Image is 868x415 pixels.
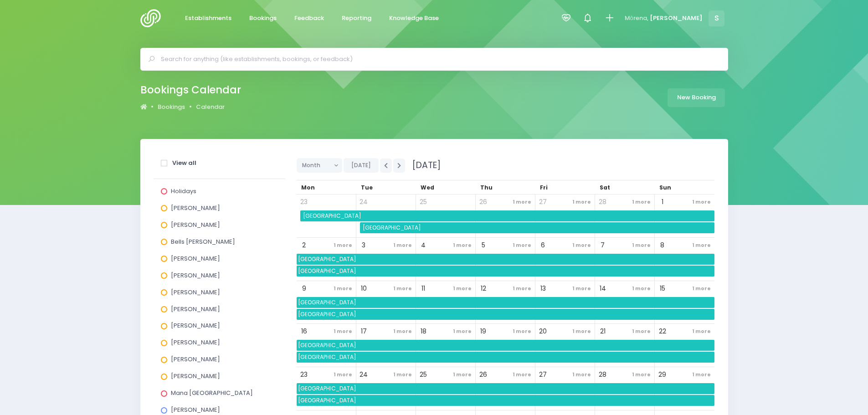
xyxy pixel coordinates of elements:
span: 1 more [331,282,354,295]
span: Thu [480,184,493,191]
a: Establishments [178,10,239,27]
span: [PERSON_NAME] [171,204,220,212]
span: Sun [659,184,671,191]
span: [PERSON_NAME] [171,271,220,280]
strong: View all [172,159,196,167]
span: 25 [417,369,430,381]
span: Tokanui School [297,309,714,320]
span: 1 more [391,325,414,338]
span: S [709,10,724,26]
span: 1 more [391,369,414,381]
span: [PERSON_NAME] [171,372,220,380]
h2: Bookings Calendar [140,84,241,96]
a: Calendar [196,102,225,112]
a: Bookings [242,10,284,27]
span: 1 more [510,325,534,338]
span: [PERSON_NAME] [171,305,220,313]
span: 1 more [690,325,713,338]
span: 1 more [331,369,354,381]
span: 7 [596,239,609,251]
span: Feedback [294,14,324,23]
span: Tokanui School [297,352,714,363]
span: 1 more [630,325,653,338]
a: Reporting [334,10,379,27]
span: 4 [417,239,430,251]
span: 27 [537,369,549,381]
span: 1 more [570,239,593,251]
button: Month [297,158,343,173]
span: 1 more [690,282,713,295]
span: 1 more [510,239,534,251]
span: 1 more [630,369,653,381]
span: Tokanui School [361,222,714,233]
span: [PERSON_NAME] [171,405,220,414]
span: [PERSON_NAME] [171,254,220,263]
span: 1 more [570,369,593,381]
span: [PERSON_NAME] [171,288,220,297]
span: 1 more [510,196,534,208]
span: 18 [417,325,430,338]
span: 1 more [630,239,653,251]
span: 1 more [630,282,653,295]
span: 21 [596,325,609,338]
span: 1 more [570,282,593,295]
span: 6 [537,239,549,251]
a: Knowledge Base [382,10,447,27]
span: 26 [477,369,489,381]
span: 17 [358,325,370,338]
span: 26 [477,196,489,208]
span: 1 more [451,369,474,381]
input: Search for anything (like establishments, bookings, or feedback) [161,52,715,66]
span: Tokanui School [297,266,714,277]
span: Bells [PERSON_NAME] [171,237,235,246]
span: 1 more [570,325,593,338]
span: Knowledge Base [389,14,439,23]
span: 1 more [630,196,653,208]
span: 1 more [570,196,593,208]
span: 15 [656,282,668,295]
span: Reporting [342,14,371,23]
span: [DATE] [406,159,441,171]
span: 1 more [451,282,474,295]
span: 20 [537,325,549,338]
span: 14 [596,282,609,295]
span: Sat [600,184,610,191]
span: [PERSON_NAME] [171,338,220,347]
span: Establishments [185,14,231,23]
span: 27 [537,196,549,208]
span: 1 more [451,239,474,251]
span: [PERSON_NAME] [650,14,703,23]
span: 24 [358,369,370,381]
span: Mararoa School [297,383,714,394]
span: Tue [361,184,373,191]
span: 19 [477,325,489,338]
span: 29 [656,369,668,381]
span: 10 [358,282,370,295]
span: Tokanui School [297,395,714,406]
span: 1 more [690,239,713,251]
img: Logo [140,9,166,27]
span: [PERSON_NAME] [171,220,220,229]
span: 5 [477,239,489,251]
span: Mon [301,184,315,191]
span: 8 [656,239,668,251]
span: 25 [417,196,430,208]
span: 23 [298,369,310,381]
span: Mararoa School [297,340,714,351]
span: 11 [417,282,430,295]
span: 28 [596,196,609,208]
button: [DATE] [344,158,379,173]
span: 2 [298,239,310,251]
span: 24 [358,196,370,208]
span: 1 more [690,196,713,208]
span: Mararoa School [297,254,714,265]
a: New Booking [668,88,725,107]
span: Mararoa School [297,297,714,308]
span: Takitimu Primary School [302,210,714,221]
span: 1 more [690,369,713,381]
span: Mana [GEOGRAPHIC_DATA] [171,389,253,397]
span: 13 [537,282,549,295]
span: 1 more [331,325,354,338]
span: 1 more [331,239,354,251]
span: Holidays [171,187,196,195]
